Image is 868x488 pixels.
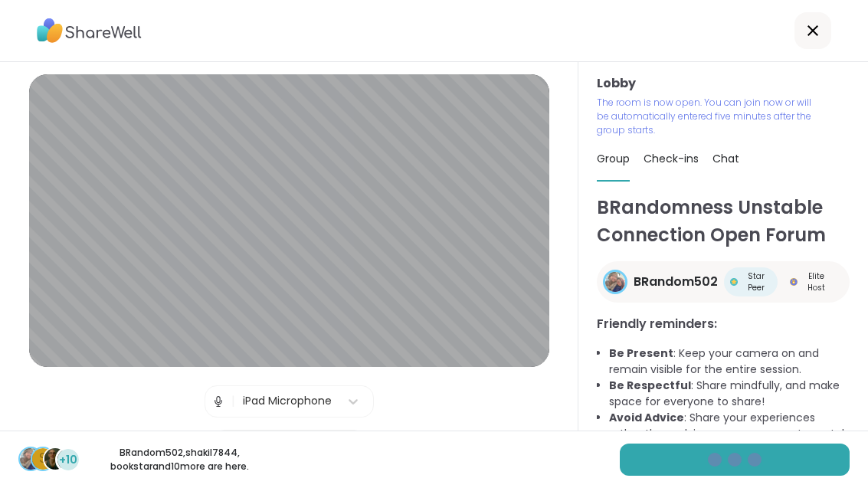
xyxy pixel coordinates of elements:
span: Check-ins [644,151,699,166]
img: BRandom502 [605,272,625,292]
span: s [39,449,47,469]
img: bookstar [44,448,66,470]
h1: BRandomness Unstable Connection Open Forum [597,194,850,249]
span: BRandom502 [634,273,718,291]
h3: Lobby [597,74,850,93]
div: iPad Microphone [243,393,332,409]
h3: Friendly reminders: [597,315,850,333]
span: Elite Host [801,270,831,293]
span: Group [597,151,630,166]
img: BRandom502 [20,448,41,470]
img: ShareWell Logo [37,13,142,48]
b: Avoid Advice [609,410,684,425]
li: : Keep your camera on and remain visible for the entire session. [609,346,850,378]
span: | [231,386,235,417]
a: BRandom502BRandom502Star PeerStar PeerElite HostElite Host [597,261,850,303]
p: BRandom502 , shakil7844 , bookstar and 10 more are here. [93,446,265,473]
span: Chat [712,151,739,166]
li: : Share mindfully, and make space for everyone to share! [609,378,850,410]
img: Star Peer [730,278,738,286]
span: Star Peer [741,270,771,293]
img: Microphone [211,386,225,417]
img: Elite Host [790,278,798,286]
b: Be Present [609,346,673,361]
li: : Share your experiences rather than advice, as peers are not mental health professionals. [609,410,850,458]
span: +10 [59,452,77,468]
p: The room is now open. You can join now or will be automatically entered five minutes after the gr... [597,96,817,137]
b: Be Respectful [609,378,691,393]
